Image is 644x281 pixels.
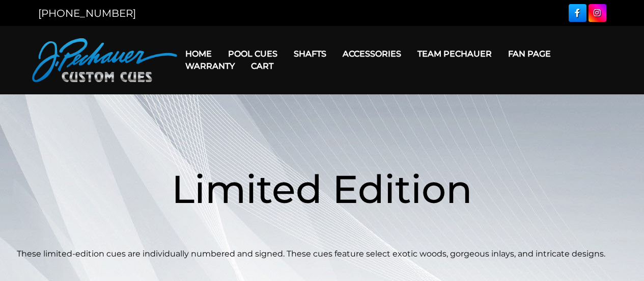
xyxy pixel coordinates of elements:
a: Pool Cues [220,41,286,67]
a: Shafts [286,41,334,67]
a: Team Pechauer [409,41,500,67]
p: These limited-edition cues are individually numbered and signed. These cues feature select exotic... [17,248,628,260]
a: Cart [243,53,282,79]
a: [PHONE_NUMBER] [38,7,136,19]
a: Accessories [334,41,409,67]
a: Fan Page [500,41,559,67]
a: Home [177,41,220,67]
a: Warranty [177,53,243,79]
img: Pechauer Custom Cues [32,38,177,82]
span: Limited Edition [172,165,472,213]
